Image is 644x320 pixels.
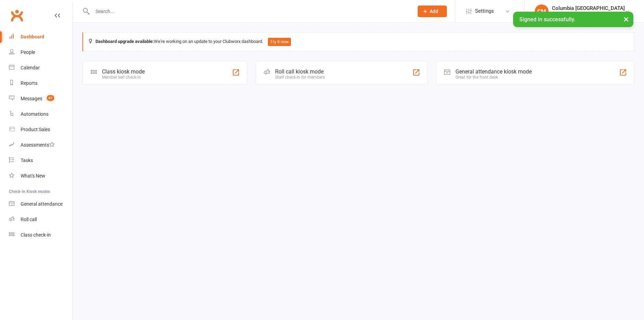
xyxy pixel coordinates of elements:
div: Columbia [GEOGRAPHIC_DATA] [552,5,625,11]
a: General attendance kiosk mode [9,196,72,212]
div: Member self check-in [102,75,145,80]
a: Class kiosk mode [9,227,72,243]
a: Messages 97 [9,91,72,106]
span: Add [430,9,438,14]
div: General attendance kiosk mode [455,68,532,75]
div: Roll call kiosk mode [275,68,325,75]
a: Product Sales [9,122,72,137]
strong: Dashboard upgrade available: [95,39,154,44]
a: Automations [9,106,72,122]
span: Signed in successfully. [519,16,575,23]
button: Try it now [268,38,291,46]
div: People [21,49,35,55]
div: Automations [21,111,48,117]
span: 97 [47,95,54,101]
div: What's New [21,173,45,179]
div: ACA Network [552,11,625,18]
input: Search... [90,7,409,16]
div: Calendar [21,65,40,70]
a: Calendar [9,60,72,76]
div: Tasks [21,158,33,163]
div: Roll call [21,217,37,222]
a: Assessments [9,137,72,153]
div: Product Sales [21,127,50,132]
div: Dashboard [21,34,44,39]
div: Great for the front desk [455,75,532,80]
a: People [9,45,72,60]
div: CM [535,4,549,18]
button: Add [418,5,447,17]
div: Staff check-in for members [275,75,325,80]
span: Settings [475,3,494,19]
div: Class kiosk mode [102,68,145,75]
div: Reports [21,80,37,86]
a: Roll call [9,212,72,227]
div: Messages [21,96,42,101]
a: Tasks [9,153,72,168]
a: What's New [9,168,72,184]
div: We're working on an update to your Clubworx dashboard. [82,32,634,52]
a: Reports [9,76,72,91]
div: General attendance [21,201,63,207]
a: Clubworx [8,7,25,24]
button: × [620,12,632,26]
div: Assessments [21,142,55,148]
div: Class check-in [21,232,51,238]
a: Dashboard [9,29,72,45]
